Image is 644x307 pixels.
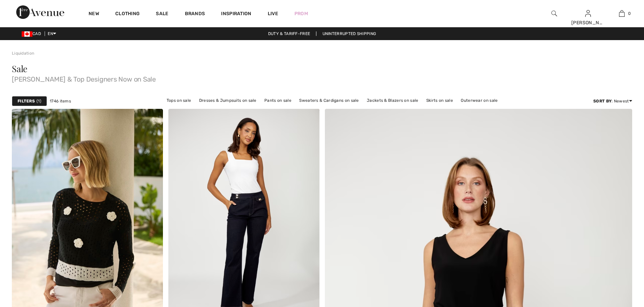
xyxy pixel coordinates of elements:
div: [PERSON_NAME] [571,19,604,26]
a: Outerwear on sale [457,96,501,105]
span: EN [48,31,56,36]
img: Canadian Dollar [22,31,32,37]
strong: Sort By [593,99,612,103]
a: Brands [185,11,205,18]
a: Prom [294,10,308,17]
a: Tops on sale [163,96,195,105]
a: Dresses & Jumpsuits on sale [196,96,260,105]
div: : Newest [593,98,632,104]
a: Jackets & Blazers on sale [363,96,422,105]
span: 1 [37,98,41,104]
a: New [89,11,99,18]
a: 0 [605,9,638,18]
span: Sale [12,63,27,74]
span: CAD [22,31,44,36]
span: 0 [628,10,631,17]
a: Sign In [585,10,591,17]
span: 1746 items [50,98,71,104]
strong: Filters [18,98,35,104]
img: search the website [551,9,557,18]
span: [PERSON_NAME] & Top Designers Now on Sale [12,73,632,83]
a: Clothing [115,11,140,18]
a: Live [268,10,278,17]
span: Inspiration [221,11,251,18]
img: 1ère Avenue [16,5,64,19]
a: Sale [156,11,168,18]
a: Sweaters & Cardigans on sale [296,96,362,105]
img: My Info [585,9,591,18]
a: Liquidation [12,51,34,56]
a: Pants on sale [261,96,295,105]
a: Skirts on sale [423,96,456,105]
img: My Bag [619,9,625,18]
